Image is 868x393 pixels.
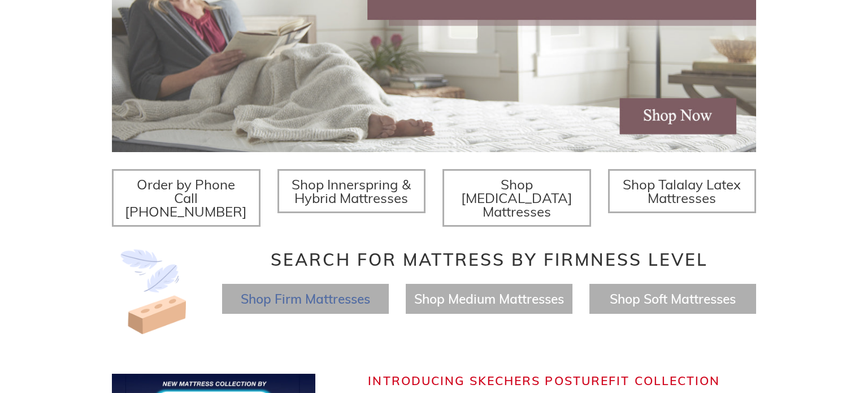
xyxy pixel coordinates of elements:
[608,169,757,213] a: Shop Talalay Latex Mattresses
[241,291,370,307] a: Shop Firm Mattresses
[277,169,426,213] a: Shop Innerspring & Hybrid Mattresses
[112,249,197,334] img: Image-of-brick- and-feather-representing-firm-and-soft-feel
[414,291,564,307] a: Shop Medium Mattresses
[461,176,572,220] span: Shop [MEDICAL_DATA] Mattresses
[368,373,720,388] span: Introducing Skechers Posturefit Collection
[271,249,708,270] span: Search for Mattress by Firmness Level
[623,176,741,206] span: Shop Talalay Latex Mattresses
[292,176,411,206] span: Shop Innerspring & Hybrid Mattresses
[442,169,591,227] a: Shop [MEDICAL_DATA] Mattresses
[610,291,736,307] a: Shop Soft Mattresses
[112,169,261,227] a: Order by Phone Call [PHONE_NUMBER]
[125,176,247,220] span: Order by Phone Call [PHONE_NUMBER]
